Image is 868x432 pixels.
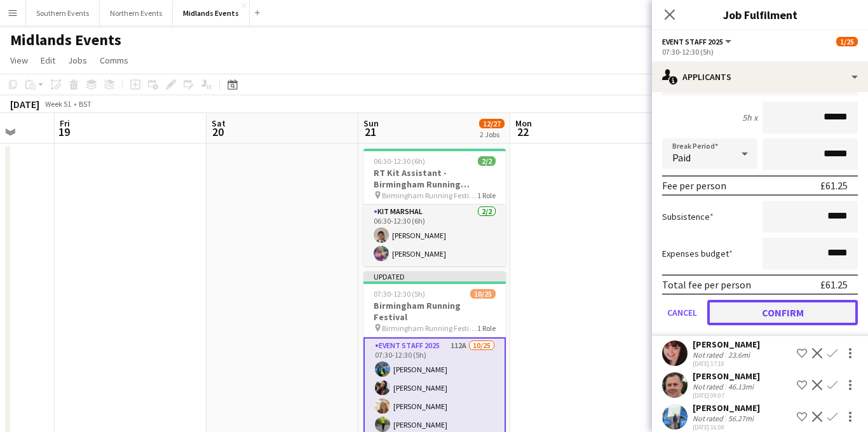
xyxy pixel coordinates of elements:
h3: Birmingham Running Festival [363,300,506,323]
span: Fri [60,118,70,129]
div: [PERSON_NAME] [693,370,760,382]
div: £61.25 [820,278,848,291]
span: Comms [100,55,128,66]
span: 1 Role [477,323,496,333]
div: 5h x [742,112,757,123]
span: Event Staff 2025 [662,37,723,46]
div: Applicants [652,62,868,92]
div: [DATE] [10,98,39,111]
span: 21 [362,125,379,139]
button: Midlands Events [173,1,250,25]
span: Birmingham Running Festival [382,323,477,333]
button: Northern Events [100,1,173,25]
div: 07:30-12:30 (5h) [662,47,858,57]
div: 46.13mi [726,382,756,391]
span: Edit [41,55,55,66]
div: 56.27mi [726,414,756,423]
div: £61.25 [820,179,848,192]
h3: RT Kit Assistant - Birmingham Running Festival [363,167,506,190]
span: Week 51 [42,99,74,109]
span: 2/2 [478,156,496,166]
label: Subsistence [662,211,714,222]
div: 23.6mi [726,350,752,360]
span: 1 Role [477,191,496,200]
app-job-card: 06:30-12:30 (6h)2/2RT Kit Assistant - Birmingham Running Festival Birmingham Running Festival1 Ro... [363,149,506,266]
span: 10/25 [470,289,496,299]
div: Total fee per person [662,278,751,291]
div: [DATE] 16:08 [693,423,760,431]
span: Jobs [68,55,87,66]
h3: Job Fulfilment [652,6,868,23]
div: Not rated [693,414,726,423]
button: Event Staff 2025 [662,37,733,46]
span: Birmingham Running Festival [382,191,477,200]
span: Sat [212,118,226,129]
button: Cancel [662,300,702,325]
div: [DATE] 09:07 [693,391,760,400]
button: Southern Events [26,1,100,25]
a: Comms [95,52,133,69]
span: 07:30-12:30 (5h) [374,289,425,299]
div: Updated [363,271,506,281]
span: 19 [58,125,70,139]
span: 12/27 [479,119,505,128]
button: Confirm [707,300,858,325]
a: Edit [36,52,60,69]
span: Mon [515,118,532,129]
div: [PERSON_NAME] [693,339,760,350]
a: Jobs [63,52,92,69]
span: 1/25 [836,37,858,46]
h1: Midlands Events [10,30,121,50]
label: Expenses budget [662,248,733,259]
div: 2 Jobs [480,130,504,139]
span: Paid [672,151,691,164]
app-card-role: Kit Marshal2/206:30-12:30 (6h)[PERSON_NAME][PERSON_NAME] [363,205,506,266]
div: Fee per person [662,179,726,192]
span: 06:30-12:30 (6h) [374,156,425,166]
div: Not rated [693,382,726,391]
span: Sun [363,118,379,129]
div: [DATE] 17:18 [693,360,760,368]
div: [PERSON_NAME] [693,402,760,414]
a: View [5,52,33,69]
span: View [10,55,28,66]
span: 20 [210,125,226,139]
span: 22 [513,125,532,139]
div: Not rated [693,350,726,360]
div: BST [79,99,92,109]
